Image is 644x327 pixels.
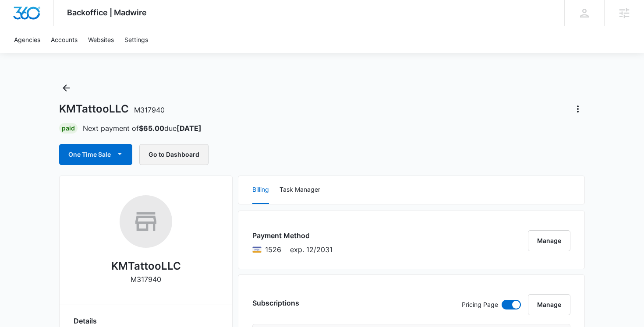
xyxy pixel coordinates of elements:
[528,294,570,315] button: Manage
[134,105,165,114] span: M317940
[252,298,299,308] h3: Subscriptions
[462,300,498,309] p: Pricing Page
[59,123,78,134] div: Paid
[59,102,165,116] h1: KMTattooLLC
[177,124,202,133] strong: [DATE]
[290,244,333,255] span: exp. 12/2031
[139,124,164,133] strong: $65.00
[74,316,97,326] span: Details
[265,244,281,255] span: Visa ending with
[83,26,119,53] a: Websites
[67,8,147,17] span: Backoffice | Madwire
[59,144,132,165] button: One Time Sale
[9,26,46,53] a: Agencies
[252,230,333,241] h3: Payment Method
[528,230,570,251] button: Manage
[83,123,202,134] p: Next payment of due
[280,176,320,204] button: Task Manager
[119,26,153,53] a: Settings
[131,274,161,285] p: M317940
[111,258,181,274] h2: KMTattooLLC
[571,102,585,116] button: Actions
[252,176,269,204] button: Billing
[59,81,73,95] button: Back
[46,26,83,53] a: Accounts
[139,144,209,165] button: Go to Dashboard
